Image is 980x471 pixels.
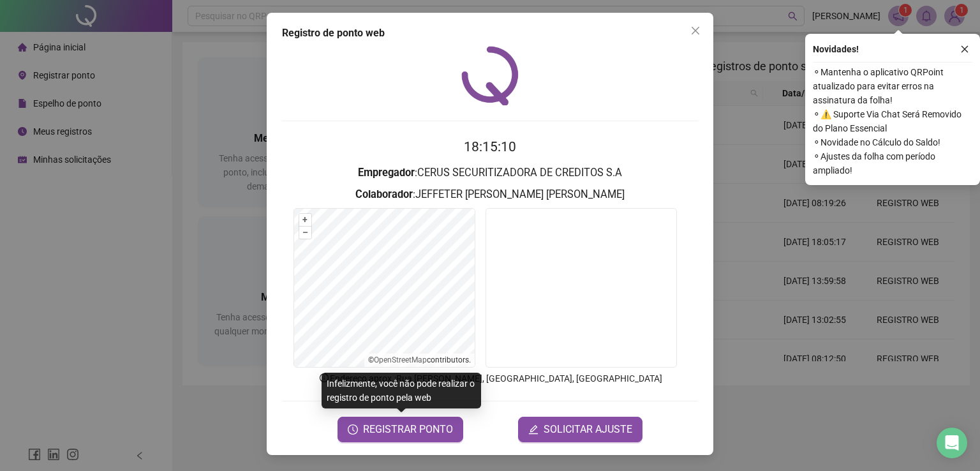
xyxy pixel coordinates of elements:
[374,355,427,364] a: OpenStreetMap
[544,422,632,437] span: SOLICITAR AJUSTE
[813,65,972,107] span: ⚬ Mantenha o aplicativo QRPoint atualizado para evitar erros na assinatura da folha!
[528,424,538,435] span: edit
[282,26,698,41] div: Registro de ponto web
[282,186,698,203] h3: : JEFFETER [PERSON_NAME] [PERSON_NAME]
[358,167,415,179] strong: Empregador
[299,227,311,239] button: –
[685,20,706,41] button: Close
[461,46,519,105] img: QRPoint
[338,417,463,442] button: REGISTRAR PONTO
[937,428,967,458] div: Open Intercom Messenger
[318,372,330,384] span: info-circle
[282,371,698,385] p: Endereço aprox. : Rua [PERSON_NAME], [GEOGRAPHIC_DATA], [GEOGRAPHIC_DATA]
[322,373,481,408] div: Infelizmente, você não pode realizar o registro de ponto pela web
[355,188,413,200] strong: Colaborador
[368,355,471,364] li: © contributors.
[813,135,972,149] span: ⚬ Novidade no Cálculo do Saldo!
[282,165,698,181] h3: : CERUS SECURITIZADORA DE CREDITOS S.A
[690,26,701,36] span: close
[960,45,969,54] span: close
[464,139,516,154] time: 18:15:10
[299,214,311,226] button: +
[518,417,642,442] button: editSOLICITAR AJUSTE
[813,42,859,56] span: Novidades !
[813,149,972,177] span: ⚬ Ajustes da folha com período ampliado!
[363,422,453,437] span: REGISTRAR PONTO
[813,107,972,135] span: ⚬ ⚠️ Suporte Via Chat Será Removido do Plano Essencial
[348,424,358,435] span: clock-circle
